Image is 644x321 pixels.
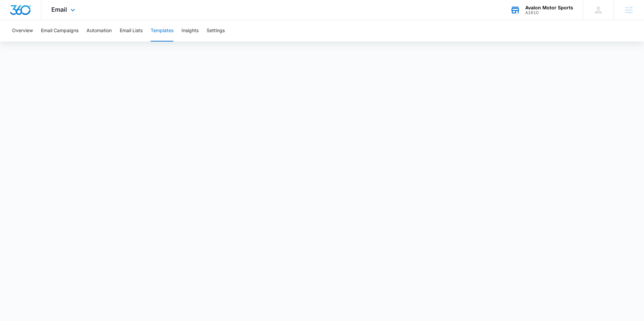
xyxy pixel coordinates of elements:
[525,10,573,15] div: account id
[12,20,33,42] button: Overview
[207,20,225,42] button: Settings
[120,20,143,42] button: Email Lists
[41,20,78,42] button: Email Campaigns
[51,6,67,13] span: Email
[525,5,573,10] div: account name
[87,20,112,42] button: Automation
[151,20,173,42] button: Templates
[181,20,199,42] button: Insights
